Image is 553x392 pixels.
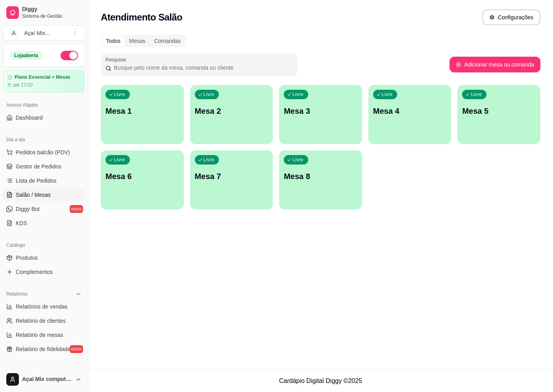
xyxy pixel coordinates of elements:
span: A [10,29,18,37]
span: Açaí Mix computador [22,376,72,383]
span: Relatório de fidelidade [16,345,70,353]
p: Livre [292,157,303,163]
p: Mesa 3 [284,105,357,116]
p: Livre [382,91,393,98]
span: Diggy [22,6,81,13]
article: até 27/10 [13,82,33,88]
a: KDS [3,217,85,229]
a: DiggySistema de Gestão [3,3,85,22]
button: Pedidos balcão (PDV) [3,146,85,159]
span: Relatório de mesas [16,331,63,339]
div: Catálogo [3,239,85,251]
button: LivreMesa 8 [279,150,362,209]
p: Livre [203,157,215,163]
span: Lista de Pedidos [16,177,57,185]
p: Livre [203,91,215,98]
input: Pesquisar [111,64,293,72]
p: Mesa 5 [462,105,536,116]
span: Complementos [16,268,53,276]
label: Pesquisar [105,56,129,63]
div: Dia a dia [3,133,85,146]
span: Relatórios [6,291,28,297]
div: Comandas [150,35,185,46]
a: Diggy Botnovo [3,203,85,215]
a: Relatório de fidelidadenovo [3,343,85,355]
p: Livre [114,157,125,163]
button: LivreMesa 4 [368,85,451,144]
span: Relatórios de vendas [16,303,68,311]
p: Livre [292,91,303,98]
a: Relatórios de vendas [3,300,85,313]
button: Alterar Status [61,51,78,60]
button: LivreMesa 6 [101,150,184,209]
button: LivreMesa 7 [190,150,273,209]
button: Select a team [3,25,85,41]
span: Salão / Mesas [16,191,51,199]
a: Dashboard [3,111,85,124]
button: Configurações [482,9,540,25]
a: Salão / Mesas [3,189,85,201]
p: Mesa 4 [373,105,447,116]
a: Plano Essencial + Mesasaté 27/10 [3,70,85,92]
p: Mesa 1 [105,105,179,116]
button: Açaí Mix computador [3,370,85,389]
div: Loja aberta [10,51,43,60]
a: Relatório de mesas [3,329,85,341]
span: KDS [16,219,27,227]
span: Gestor de Pedidos [16,163,61,170]
p: Livre [471,91,482,98]
div: Gerenciar [3,365,85,377]
span: Sistema de Gestão [22,13,81,19]
div: Acesso Rápido [3,99,85,111]
button: LivreMesa 2 [190,85,273,144]
span: Diggy Bot [16,205,40,213]
button: LivreMesa 1 [101,85,184,144]
div: Açaí Mix ... [24,29,50,37]
article: Plano Essencial + Mesas [15,74,70,80]
div: Mesas [125,35,150,46]
span: Produtos [16,254,38,262]
span: Dashboard [16,114,43,122]
button: LivreMesa 3 [279,85,362,144]
p: Mesa 6 [105,171,179,182]
a: Relatório de clientes [3,314,85,327]
a: Produtos [3,251,85,264]
button: Adicionar mesa ou comanda [449,57,540,72]
h2: Atendimento Salão [101,11,182,24]
p: Mesa 8 [284,171,357,182]
span: Pedidos balcão (PDV) [16,148,70,156]
p: Mesa 2 [195,105,268,116]
button: LivreMesa 5 [457,85,540,144]
a: Gestor de Pedidos [3,160,85,173]
a: Lista de Pedidos [3,174,85,187]
p: Livre [114,91,125,98]
a: Complementos [3,266,85,278]
footer: Cardápio Digital Diggy © 2025 [88,370,553,392]
div: Todos [102,35,125,46]
span: Relatório de clientes [16,317,66,325]
p: Mesa 7 [195,171,268,182]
